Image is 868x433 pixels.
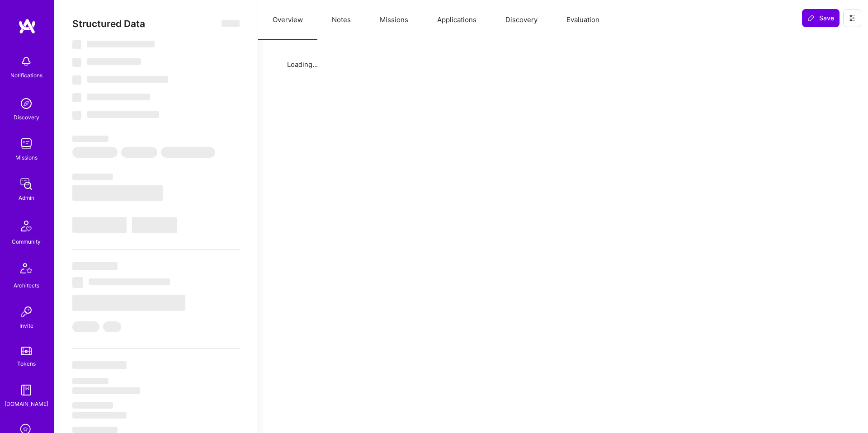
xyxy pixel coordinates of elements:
[5,399,48,409] div: [DOMAIN_NAME]
[72,295,185,311] span: ‌
[15,259,37,281] img: Architects
[17,52,35,71] img: bell
[10,71,42,80] div: Notifications
[807,14,834,23] span: Save
[87,41,155,47] span: ‌
[802,9,840,27] button: Save
[89,278,170,285] span: ‌
[72,412,127,419] span: ‌
[72,217,127,233] span: ‌
[21,347,32,355] img: tokens
[72,427,118,433] span: ‌
[17,381,35,399] img: guide book
[15,215,37,237] img: Community
[17,359,36,368] div: Tokens
[17,135,35,153] img: teamwork
[17,303,35,321] img: Invite
[72,262,118,270] span: ‌
[72,361,127,369] span: ‌
[72,387,140,394] span: ‌
[72,174,113,180] span: ‌
[103,321,121,332] span: ‌
[121,147,157,158] span: ‌
[287,60,839,69] div: Loading...
[161,147,215,158] span: ‌
[19,321,33,330] div: Invite
[72,111,81,120] span: ‌
[18,18,36,34] img: logo
[17,94,35,113] img: discovery
[222,20,240,27] span: ‌
[87,76,168,83] span: ‌
[72,378,108,384] span: ‌
[72,18,145,29] span: Structured Data
[72,402,113,409] span: ‌
[87,111,159,118] span: ‌
[72,147,118,158] span: ‌
[19,193,34,202] div: Admin
[87,58,141,65] span: ‌
[72,75,81,85] span: ‌
[132,217,177,233] span: ‌
[72,93,81,102] span: ‌
[72,277,83,288] span: ‌
[72,40,81,49] span: ‌
[14,113,39,122] div: Discovery
[72,136,108,142] span: ‌
[14,281,39,290] div: Architects
[15,153,38,162] div: Missions
[72,321,99,332] span: ‌
[17,175,35,193] img: admin teamwork
[87,94,150,100] span: ‌
[72,58,81,67] span: ‌
[72,185,163,201] span: ‌
[12,237,41,246] div: Community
